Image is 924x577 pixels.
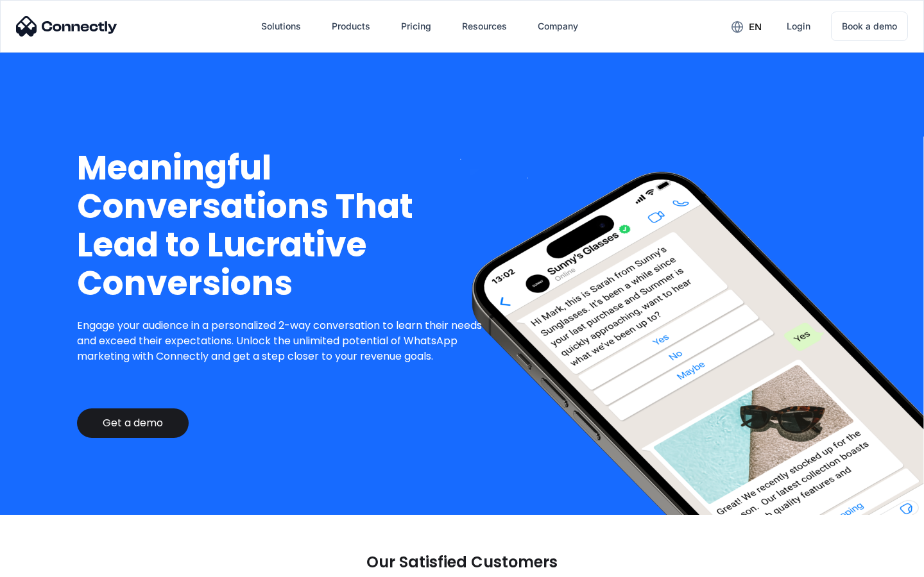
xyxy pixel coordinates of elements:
p: Engage your audience in a personalized 2-way conversation to learn their needs and exceed their e... [77,318,492,364]
div: Get a demo [103,417,163,430]
a: Book a demo [831,12,908,41]
div: Products [332,17,370,35]
div: Pricing [401,17,431,35]
div: Resources [462,17,507,35]
a: Get a demo [77,408,189,438]
a: Login [776,11,821,42]
aside: Language selected: English [13,555,77,573]
div: Company [538,17,578,35]
p: Our Satisfied Customers [366,553,558,571]
a: Pricing [391,11,441,42]
img: Connectly Logo [16,16,117,37]
h1: Meaningful Conversations That Lead to Lucrative Conversions [77,149,492,303]
ul: Language list [26,555,77,573]
div: Solutions [261,17,301,35]
div: en [749,18,762,36]
div: Login [787,17,810,35]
